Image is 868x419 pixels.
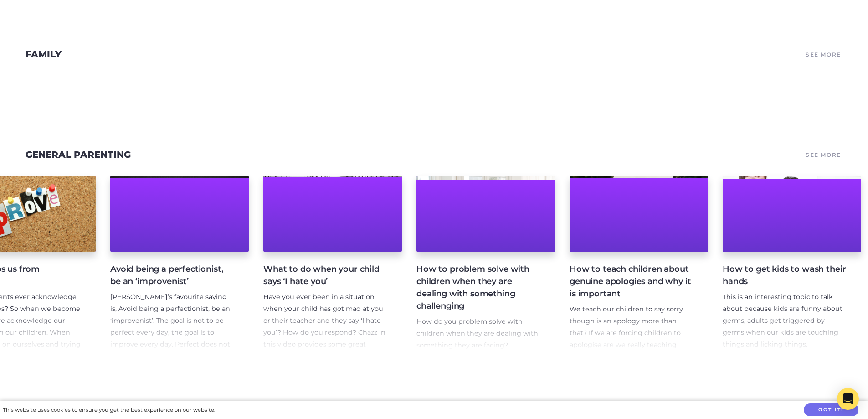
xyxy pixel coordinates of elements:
a: Avoid being a perfectionist, be an ‘improvenist’ [PERSON_NAME]’s favourite saying is, Avoid being... [110,176,249,351]
button: Got it! [804,403,858,417]
h4: Avoid being a perfectionist, be an ‘improvenist’ [110,263,234,288]
a: What to do when your child says ‘I hate you’ Have you ever been in a situation when your child ha... [263,176,402,351]
a: Family [26,49,62,60]
a: How to problem solve with children when they are dealing with something challenging How do you pr... [416,176,555,351]
a: General Parenting [26,149,131,160]
h4: What to do when your child says ‘I hate you’ [263,263,387,288]
a: How to get kids to wash their hands This is an interesting topic to talk about because kids are f... [723,176,861,351]
h4: How to get kids to wash their hands [723,263,847,288]
p: Have you ever been in a situation when your child has got mad at you or their teacher and they sa... [263,291,387,386]
a: How to teach children about genuine apologies and why it is important We teach our children to sa... [570,176,708,351]
a: See More [804,148,842,161]
h4: How to teach children about genuine apologies and why it is important [570,263,693,300]
a: See More [804,48,842,61]
h4: How to problem solve with children when they are dealing with something challenging [416,263,540,312]
div: This website uses cookies to ensure you get the best experience on our website. [3,405,215,415]
div: Open Intercom Messenger [837,388,859,410]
